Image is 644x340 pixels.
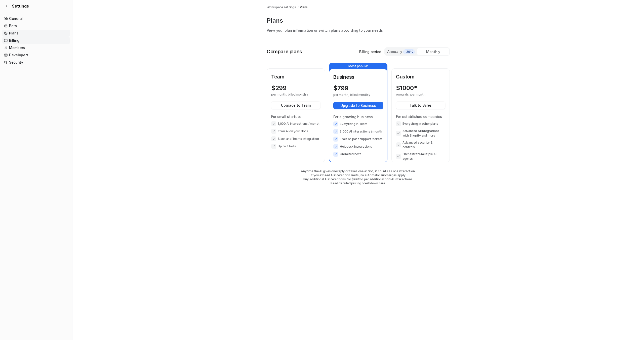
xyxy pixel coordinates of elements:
[267,17,450,25] p: Plans
[359,49,381,54] p: Billing period
[298,5,299,10] span: /
[267,173,450,177] p: If you exceed AI interaction limits, no automatic surcharges apply.
[333,114,383,119] p: For a growing business
[271,93,311,97] p: per month, billed monthly
[403,49,415,54] span: -20%
[333,137,383,142] li: Train on past support tickets
[267,169,450,173] p: Anytime the AI gives one reply or takes one action, it counts as one interaction.
[333,121,383,126] li: Everything in Team
[417,48,449,55] div: Monthly
[333,144,383,149] li: Helpdesk integrations
[271,84,287,92] p: $ 299
[271,129,320,134] li: Train AI on your docs
[271,102,320,109] button: Upgrade to Team
[329,63,387,69] p: Most popular
[2,22,70,29] a: Bots
[271,73,320,80] p: Team
[2,30,70,37] a: Plans
[396,140,445,149] li: Advanced security & controls
[267,48,302,55] p: Compare plans
[331,181,386,185] a: Read detailed pricing breakdown here.
[12,3,29,9] span: Settings
[396,102,445,109] button: Talk to Sales
[267,28,450,33] p: View your plan information or switch plans according to your needs
[396,114,445,119] p: For established companies
[271,144,320,149] li: Up to 3 bots
[2,37,70,44] a: Billing
[300,5,308,10] a: Plans
[396,84,417,92] p: $ 1000*
[2,52,70,59] a: Developers
[333,102,383,109] button: Upgrade to Business
[396,152,445,161] li: Orchestrate multiple AI agents
[396,93,436,97] p: onwards, per month
[2,44,70,51] a: Members
[271,121,320,126] li: 1,000 AI interactions / month
[267,5,296,10] a: Workspace settings
[271,136,320,141] li: Slack and Teams integration
[267,177,450,181] p: Buy additional AI interactions for $99/mo per additional 500 AI interactions.
[271,114,320,119] p: For small startups
[333,93,374,97] p: per month, billed monthly
[333,73,383,81] p: Business
[2,59,70,66] a: Security
[333,152,383,157] li: Unlimited bots
[396,129,445,138] li: Advanced AI integrations with Shopify and more
[396,121,445,126] li: Everything in other plans
[333,129,383,134] li: 3,000 AI interactions / month
[2,15,70,22] a: General
[333,85,348,92] p: $ 799
[396,73,445,80] p: Custom
[387,49,415,54] div: Annually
